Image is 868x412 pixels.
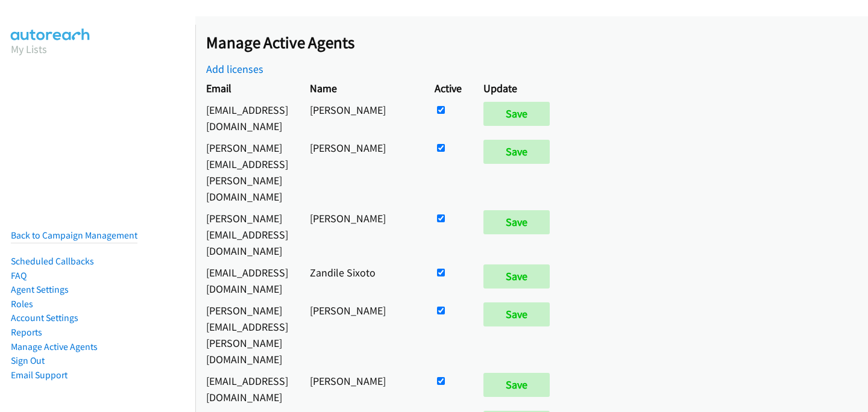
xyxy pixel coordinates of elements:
td: [PERSON_NAME] [299,299,424,370]
td: [EMAIL_ADDRESS][DOMAIN_NAME] [195,99,299,137]
a: My Lists [11,42,47,56]
iframe: Resource Center [834,158,868,254]
input: Save [483,264,550,289]
h2: Manage Active Agents [206,33,868,53]
a: Scheduled Callbacks [11,255,94,267]
td: [PERSON_NAME] [299,207,424,261]
td: [PERSON_NAME][EMAIL_ADDRESS][PERSON_NAME][DOMAIN_NAME] [195,299,299,370]
input: Save [483,302,550,326]
a: Reports [11,326,42,338]
a: Manage Active Agents [11,341,98,352]
td: [PERSON_NAME][EMAIL_ADDRESS][PERSON_NAME][DOMAIN_NAME] [195,137,299,207]
input: Save [483,140,550,164]
a: Back to Campaign Management [11,229,137,241]
a: FAQ [11,270,27,281]
input: Save [483,210,550,234]
th: Name [299,77,424,99]
a: Sign Out [11,355,45,366]
input: Save [483,373,550,397]
th: Active [424,77,473,99]
th: Email [195,77,299,99]
a: Account Settings [11,312,78,323]
td: Zandile Sixoto [299,261,424,299]
a: Agent Settings [11,284,69,295]
td: [PERSON_NAME] [299,99,424,137]
a: Email Support [11,369,68,381]
td: [PERSON_NAME] [299,370,424,408]
th: Update [473,77,566,99]
a: Roles [11,298,33,310]
td: [EMAIL_ADDRESS][DOMAIN_NAME] [195,261,299,299]
iframe: Checklist [766,360,859,403]
a: Add licenses [206,62,263,76]
td: [EMAIL_ADDRESS][DOMAIN_NAME] [195,370,299,408]
td: [PERSON_NAME][EMAIL_ADDRESS][DOMAIN_NAME] [195,207,299,261]
input: Save [483,102,550,126]
td: [PERSON_NAME] [299,137,424,207]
